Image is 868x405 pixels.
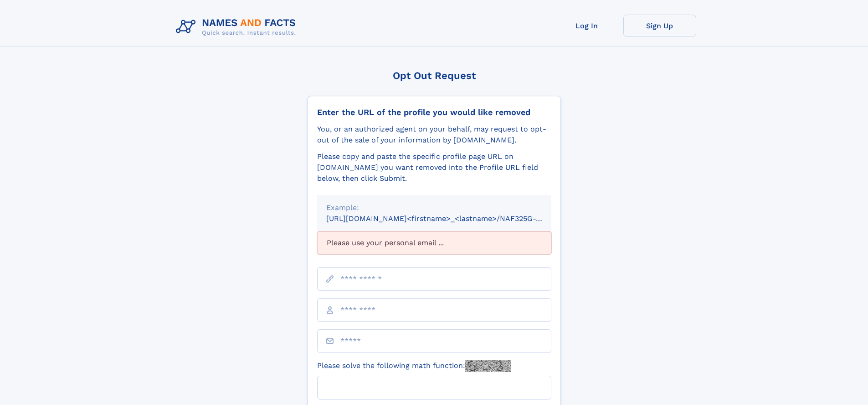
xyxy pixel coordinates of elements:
label: Please solve the following math function: [317,360,511,372]
small: [URL][DOMAIN_NAME]<firstname>_<lastname>/NAF325G-xxxxxxxx [326,214,569,223]
a: Log In [550,15,623,37]
div: You, or an authorized agent on your behalf, may request to opt-out of the sale of your informatio... [317,124,551,146]
a: Sign Up [623,15,696,37]
div: Example: [326,202,542,213]
img: Logo Names and Facts [172,15,303,39]
div: Opt Out Request [308,70,561,81]
div: Please use your personal email ... [317,231,551,254]
div: Please copy and paste the specific profile page URL on [DOMAIN_NAME] you want removed into the Pr... [317,151,551,184]
div: Enter the URL of the profile you would like removed [317,107,551,117]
